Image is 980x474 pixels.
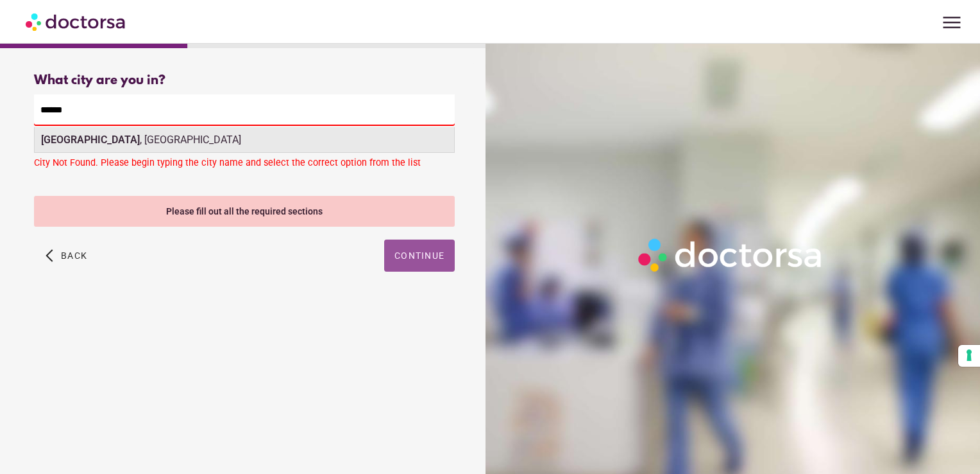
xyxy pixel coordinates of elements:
span: Back [61,250,87,261]
span: menu [940,10,964,35]
div: City Not Found. Please begin typing the city name and select the correct option from the list [34,157,455,173]
div: What city are you in? [34,73,455,88]
button: arrow_back_ios Back [40,240,92,272]
img: Logo-Doctorsa-trans-White-partial-flat.png [633,233,829,277]
div: Make sure the city you pick is where you need assistance. [34,126,455,154]
span: Continue [394,250,444,261]
button: Your consent preferences for tracking technologies [958,345,980,367]
strong: [GEOGRAPHIC_DATA] [41,134,140,146]
div: Please fill out all the required sections [34,196,455,227]
div: , [GEOGRAPHIC_DATA] [35,127,454,153]
img: Doctorsa.com [26,7,127,36]
button: Continue [384,240,455,272]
